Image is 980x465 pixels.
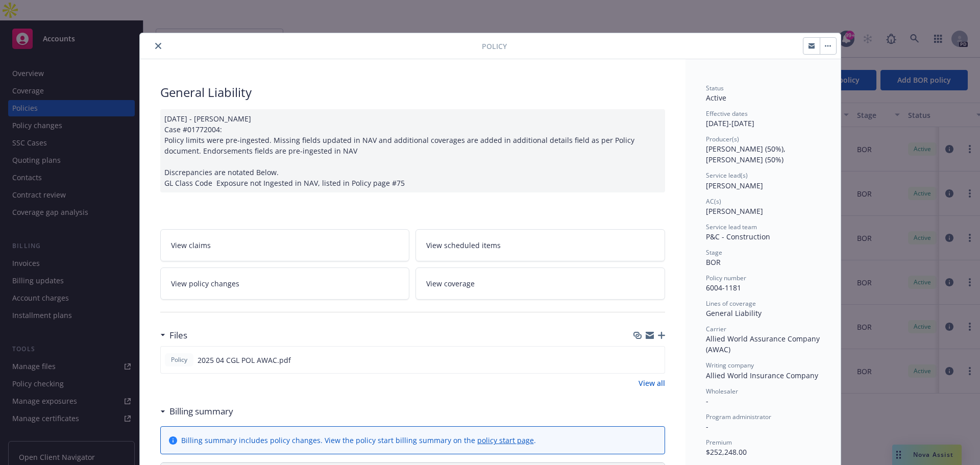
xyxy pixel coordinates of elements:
span: P&C - Construction [706,232,770,241]
a: policy start page [477,435,534,445]
span: - [706,422,708,431]
span: Active [706,93,726,103]
span: Allied World Assurance Company (AWAC) [706,334,822,354]
span: Policy number [706,274,746,282]
span: AC(s) [706,197,721,206]
span: [PERSON_NAME] [706,206,763,216]
span: Effective dates [706,109,748,118]
span: View coverage [426,278,475,289]
span: Policy [169,355,189,364]
span: Allied World Insurance Company [706,371,818,380]
h3: Files [169,329,187,342]
span: Premium [706,438,732,447]
div: General Liability [706,308,820,319]
a: View all [639,378,665,388]
span: [PERSON_NAME] (50%), [PERSON_NAME] (50%) [706,144,788,164]
span: - [706,396,708,406]
div: Billing summary [160,405,233,418]
h3: Billing summary [169,405,233,418]
div: [DATE] - [DATE] [706,109,820,129]
span: View claims [171,240,211,251]
span: Wholesaler [706,387,738,396]
button: download file [635,355,643,365]
span: 6004-1181 [706,283,741,292]
span: Status [706,84,724,92]
span: View policy changes [171,278,239,289]
span: BOR [706,257,721,267]
span: Program administrator [706,412,771,421]
span: Policy [482,41,507,52]
span: 2025 04 CGL POL AWAC.pdf [198,355,291,365]
span: Stage [706,248,722,257]
a: View coverage [415,267,665,300]
div: Files [160,329,187,342]
span: Writing company [706,361,754,370]
span: [PERSON_NAME] [706,181,763,190]
a: View policy changes [160,267,410,300]
span: $252,248.00 [706,447,747,457]
a: View scheduled items [415,229,665,261]
a: View claims [160,229,410,261]
button: close [152,40,164,52]
div: General Liability [160,84,665,101]
div: Billing summary includes policy changes. View the policy start billing summary on the . [181,435,536,446]
span: View scheduled items [426,240,501,251]
span: Service lead team [706,223,757,231]
span: Carrier [706,325,726,333]
span: Service lead(s) [706,171,748,180]
div: [DATE] - [PERSON_NAME] Case #01772004: Policy limits were pre-ingested. Missing fields updated in... [160,109,665,192]
button: preview file [651,355,660,365]
span: Producer(s) [706,135,739,143]
span: Lines of coverage [706,299,756,308]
